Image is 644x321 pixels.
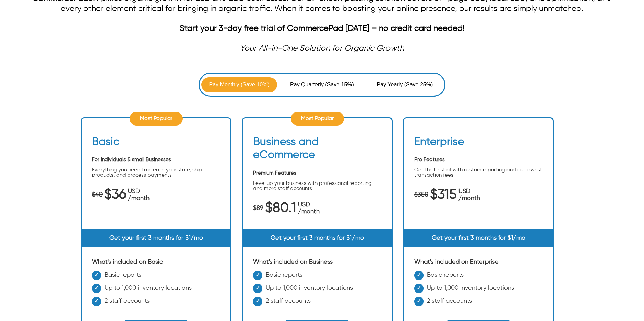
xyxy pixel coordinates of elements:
[414,167,542,178] p: Get the best of with custom reporting and our lowest transaction fees
[92,259,220,265] div: What's included on Basic
[253,205,263,212] span: $89
[241,81,270,89] span: (Save 10%)
[92,271,220,284] li: Basic reports
[290,81,325,89] span: Pay Quarterly
[290,112,344,126] div: Most Popular
[201,77,277,92] button: Pay Monthly (Save 10%)
[414,259,542,265] div: What's included on Enterprise
[284,77,360,92] button: Pay Quarterly (Save 15%)
[92,191,103,198] span: $40
[253,135,381,165] h2: Business and eCommerce
[377,81,404,89] span: Pay Yearly
[458,188,480,195] span: USD
[414,157,542,162] p: Pro Features
[180,24,465,33] strong: Start your 3-day free trial of CommercePad [DATE] – no credit card needed!
[129,112,182,126] div: Most Popular
[128,195,150,202] span: /month
[458,195,480,202] span: /month
[92,297,220,310] li: 2 staff accounts
[265,205,296,212] span: $80.1
[298,201,320,208] span: USD
[367,77,443,92] button: Pay Yearly (Save 25%)
[82,229,230,247] div: Get your first 3 months for $1/mo
[414,271,542,284] li: Basic reports
[404,229,553,247] div: Get your first 3 months for $1/mo
[414,191,428,198] span: $350
[253,170,381,176] p: Premium Features
[92,167,220,178] p: Everything you need to create your store, ship products, and process payments
[298,208,320,215] span: /month
[209,81,241,89] span: Pay Monthly
[243,229,392,247] div: Get your first 3 months for $1/mo
[104,191,126,198] span: $36
[253,181,381,191] p: Level up your business with professional reporting and more staff accounts
[92,157,220,162] p: For Individuals & small Businesses
[414,135,464,152] h2: Enterprise
[253,297,381,310] li: 2 staff accounts
[430,191,457,198] span: $315
[253,271,381,284] li: Basic reports
[253,284,381,297] li: Up to 1,000 inventory locations
[414,284,542,297] li: Up to 1,000 inventory locations
[404,81,433,89] span: (Save 25%)
[92,284,220,297] li: Up to 1,000 inventory locations
[92,135,119,152] h2: Basic
[128,188,150,195] span: USD
[253,259,381,265] div: What's included on Business
[325,81,354,89] span: (Save 15%)
[414,297,542,310] li: 2 staff accounts
[240,44,404,52] em: Your All-in-One Solution for Organic Growth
